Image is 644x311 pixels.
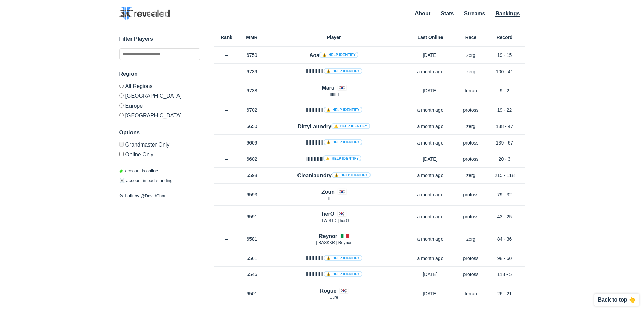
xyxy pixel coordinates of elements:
[324,107,362,113] a: ⚠️ Help identify
[403,255,457,262] p: a month ago
[484,87,525,94] p: 9 - 2
[214,255,239,262] p: –
[403,290,457,297] p: [DATE]
[119,110,200,118] label: [GEOGRAPHIC_DATA]
[119,168,158,174] p: account is online
[305,254,362,262] h4: llllllllllll
[239,172,265,179] p: 6598
[403,68,457,75] p: a month ago
[403,52,457,59] p: [DATE]
[119,35,200,43] h3: Filter Players
[324,68,362,74] a: ⚠️ Help identify
[457,156,484,162] p: protoss
[306,155,362,163] h4: IIIIllIIIII
[214,236,239,242] p: –
[329,92,339,97] span: llllllllllll
[484,156,525,162] p: 20 - 3
[403,172,457,179] p: a month ago
[305,139,362,147] h4: llllllllllll
[119,149,200,157] label: Only show accounts currently laddering
[119,84,200,91] label: All Regions
[309,51,358,59] h4: Aoa
[214,68,239,75] p: –
[214,87,239,94] p: –
[239,35,265,40] h6: MMR
[119,142,124,147] input: Grandmaster Only
[214,52,239,59] p: –
[403,107,457,113] p: a month ago
[239,87,265,94] p: 6738
[484,271,525,278] p: 118 - 5
[214,172,239,179] p: –
[484,139,525,146] p: 139 - 67
[145,193,167,198] a: DavidChan
[119,142,200,149] label: Only Show accounts currently in Grandmaster
[239,68,265,75] p: 6739
[403,271,457,278] p: [DATE]
[484,68,525,75] p: 100 - 41
[457,68,484,75] p: zerg
[457,271,484,278] p: protoss
[119,91,200,101] label: [GEOGRAPHIC_DATA]
[119,152,124,156] input: Online Only
[119,168,123,173] span: ◉
[464,10,485,16] a: Streams
[214,123,239,130] p: –
[316,240,351,245] span: [ BASKKR ] Reynor
[332,172,371,178] a: ⚠️ Help identify
[328,196,339,201] span: IIIIllIIllI
[239,123,265,130] p: 6650
[457,35,484,40] h6: Race
[321,188,335,196] h4: Zoun
[320,287,337,295] h4: Rogue
[331,123,370,129] a: ⚠️ Help identify
[403,156,457,162] p: [DATE]
[457,52,484,59] p: zerg
[297,123,370,130] h4: DirtyLaundry
[239,191,265,198] p: 6593
[457,255,484,262] p: protoss
[457,123,484,130] p: zerg
[403,123,457,130] p: a month ago
[322,210,334,218] h4: herO
[457,191,484,198] p: protoss
[457,236,484,242] p: zerg
[119,193,124,198] span: 🛠
[119,70,200,78] h3: Region
[457,213,484,220] p: protoss
[305,271,362,279] h4: llllllllllll
[484,255,525,262] p: 98 - 60
[319,218,349,223] span: [ TWISTD ] herO
[239,139,265,146] p: 6609
[323,155,362,161] a: ⚠️ Help identify
[598,297,636,303] p: Back to top 👆
[484,172,525,179] p: 215 - 118
[403,191,457,198] p: a month ago
[484,191,525,198] p: 79 - 32
[214,271,239,278] p: –
[324,271,362,277] a: ⚠️ Help identify
[239,255,265,262] p: 6561
[119,129,200,137] h3: Options
[305,106,362,114] h4: llllllllllll
[239,290,265,297] p: 6501
[403,236,457,242] p: a month ago
[484,35,525,40] h6: Record
[119,193,200,199] p: built by @
[239,271,265,278] p: 6546
[329,295,338,300] span: Cure
[119,7,170,20] img: SC2 Revealed
[457,87,484,94] p: terran
[119,178,125,183] span: ☠️
[119,103,124,108] input: Europe
[305,68,362,75] h4: llllllllllll
[214,213,239,220] p: –
[403,139,457,146] p: a month ago
[214,156,239,162] p: –
[321,84,334,92] h4: Maru
[214,290,239,297] p: –
[484,52,525,59] p: 19 - 15
[415,10,430,16] a: About
[495,10,520,17] a: Rankings
[484,213,525,220] p: 43 - 25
